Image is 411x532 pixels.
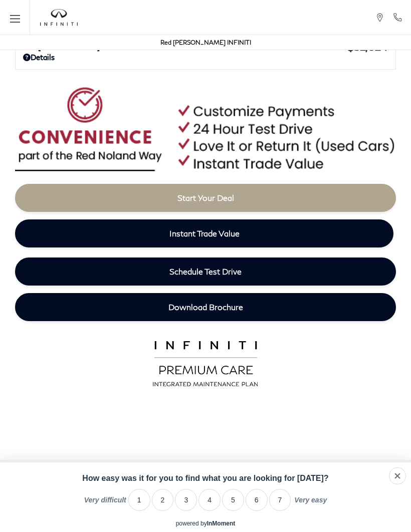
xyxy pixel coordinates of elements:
a: Start Your Deal [15,184,396,212]
div: Close survey [389,467,406,484]
li: 3 [175,489,197,511]
label: Very easy [294,496,327,511]
a: Red [PERSON_NAME] INFINITI [160,39,251,46]
li: 5 [222,489,244,511]
li: 2 [152,489,174,511]
li: 6 [246,489,268,511]
span: Download Brochure [168,302,243,312]
a: Download Brochure [15,293,396,321]
li: 4 [198,489,221,511]
a: Details [23,53,388,62]
a: Instant Trade Value [15,219,393,247]
span: Schedule Test Drive [169,267,242,276]
span: Red [PERSON_NAME] [23,43,348,51]
span: Instant Trade Value [169,228,240,238]
li: 1 [128,489,150,511]
a: InMoment [207,520,236,527]
li: 7 [269,489,291,511]
a: infiniti [40,9,78,26]
div: powered by inmoment [176,520,236,527]
label: Very difficult [84,496,126,511]
img: infinitipremiumcare.png [144,338,267,388]
span: Start Your Deal [177,193,234,202]
a: Schedule Test Drive [15,257,396,286]
img: INFINITI [40,9,78,26]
